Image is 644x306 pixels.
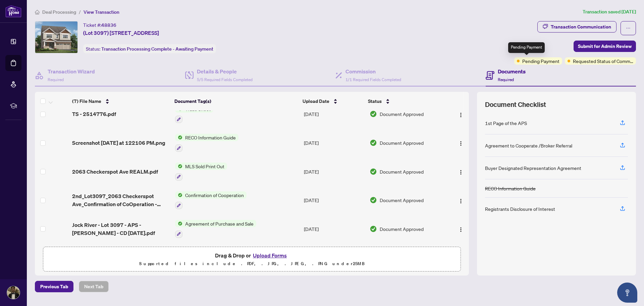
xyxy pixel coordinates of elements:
img: Status Icon [175,191,182,199]
div: Transaction Communication [551,21,611,32]
img: Logo [458,227,464,232]
span: Required [498,77,514,82]
span: Deal Processing [42,9,76,15]
div: Pending Payment [508,42,545,53]
th: (7) File Name [69,92,172,111]
img: Document Status [370,225,377,233]
img: IMG-X11887576_1.jpg [35,21,77,53]
span: 2063 Checkerspot Ave REALM.pdf [72,168,158,176]
button: Status IconTrade Sheet [175,105,213,123]
td: [DATE] [301,128,367,157]
span: Screenshot [DATE] at 122106 PM.png [72,139,165,147]
span: View Transaction [84,9,119,15]
button: Status IconMLS Sold Print Out [175,163,227,181]
span: Document Approved [380,110,424,118]
span: 48836 [101,22,116,28]
img: Status Icon [175,134,182,141]
span: Previous Tab [40,281,68,292]
span: Pending Payment [522,57,559,65]
img: Logo [458,112,464,118]
div: 1st Page of the APS [485,119,527,127]
span: Document Approved [380,168,424,175]
h4: Documents [498,67,526,75]
button: Status IconRECO Information Guide [175,134,238,152]
span: (7) File Name [72,98,101,105]
span: (Lot 3097) [STREET_ADDRESS] [83,29,159,37]
span: 1/1 Required Fields Completed [345,77,401,82]
img: Document Status [370,139,377,146]
span: MLS Sold Print Out [182,163,227,170]
span: Submit for Admin Review [578,41,632,52]
span: Document Approved [380,139,424,146]
span: Requested Status of Commission [573,57,633,65]
img: Logo [458,170,464,175]
img: Profile Icon [7,286,20,299]
button: Logo [455,109,466,119]
span: Jock River - Lot 3097 - APS - [PERSON_NAME] - CD [DATE].pdf [72,221,170,237]
img: Status Icon [175,163,182,170]
span: ellipsis [626,26,631,30]
article: Transaction saved [DATE] [583,8,636,16]
button: Next Tab [79,281,109,292]
span: Document Approved [380,196,424,204]
span: home [35,10,40,14]
button: Transaction Communication [537,21,616,33]
button: Open asap [617,283,637,303]
td: [DATE] [301,186,367,215]
td: [DATE] [301,215,367,243]
img: Document Status [370,196,377,204]
div: Status: [83,44,216,53]
img: Document Status [370,168,377,175]
th: Document Tag(s) [172,92,300,111]
h4: Commission [345,67,401,75]
span: Drag & Drop orUpload FormsSupported files include .PDF, .JPG, .JPEG, .PNG under25MB [43,247,461,272]
div: Agreement to Cooperate /Broker Referral [485,142,572,149]
div: Ticket #: [83,21,116,29]
span: Document Checklist [485,100,546,109]
img: logo [5,5,21,17]
h4: Transaction Wizard [48,67,95,75]
div: Buyer Designated Representation Agreement [485,164,581,172]
button: Logo [455,166,466,177]
button: Logo [455,195,466,205]
span: RECO Information Guide [182,134,238,141]
span: TS - 2514776.pdf [72,110,116,118]
button: Logo [455,137,466,148]
th: Status [365,92,444,111]
th: Upload Date [300,92,365,111]
td: [DATE] [301,157,367,186]
button: Status IconAgreement of Purchase and Sale [175,220,256,238]
td: [DATE] [301,100,367,129]
span: Upload Date [303,98,329,105]
button: Submit for Admin Review [574,41,636,52]
img: Logo [458,198,464,204]
div: RECO Information Guide [485,185,536,192]
span: Drag & Drop or [215,251,289,260]
li: / [79,8,81,16]
span: Required [48,77,64,82]
img: Document Status [370,110,377,118]
span: 2nd_Lot3097_2063 Checkerspot Ave_Confirmation of CoOperation - Signed-2_signed.pdf [72,192,170,208]
span: Agreement of Purchase and Sale [182,220,256,227]
button: Previous Tab [35,281,73,292]
div: Registrants Disclosure of Interest [485,205,555,212]
img: Status Icon [175,220,182,227]
img: Logo [458,141,464,146]
p: Supported files include .PDF, .JPG, .JPEG, .PNG under 25 MB [47,260,457,268]
span: 5/5 Required Fields Completed [197,77,253,82]
button: Upload Forms [251,251,289,260]
span: Document Approved [380,225,424,233]
button: Status IconConfirmation of Cooperation [175,191,247,209]
button: Logo [455,224,466,234]
span: Confirmation of Cooperation [182,191,247,199]
span: Status [368,98,382,105]
span: Transaction Processing Complete - Awaiting Payment [101,46,213,52]
h4: Details & People [197,67,253,75]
